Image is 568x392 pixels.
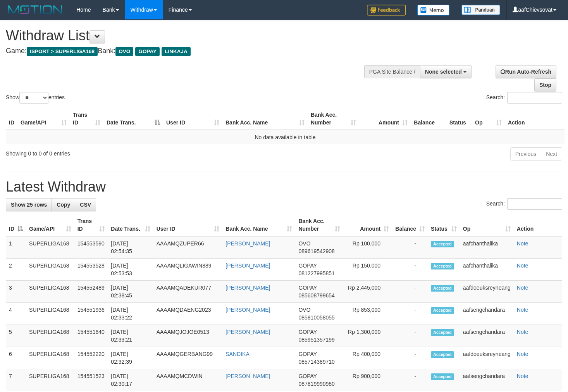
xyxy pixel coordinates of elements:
[517,307,528,313] a: Note
[298,248,334,254] span: Copy 089619542908 to clipboard
[26,369,74,391] td: SUPERLIGA168
[298,314,334,321] span: Copy 085810058055 to clipboard
[461,5,500,15] img: panduan.png
[446,108,472,130] th: Status
[343,347,392,369] td: Rp 400,000
[298,270,334,276] span: Copy 081227995851 to clipboard
[496,65,556,78] a: Run Auto-Refresh
[298,240,310,247] span: OVO
[74,347,108,369] td: 154552220
[298,381,334,387] span: Copy 087819990980 to clipboard
[80,202,91,208] span: CSV
[74,281,108,303] td: 154552489
[153,214,223,236] th: User ID: activate to sort column ascending
[26,281,74,303] td: SUPERLIGA168
[343,236,392,259] td: Rp 100,000
[364,65,420,78] div: PGA Site Balance /
[298,337,334,343] span: Copy 085951357199 to clipboard
[431,285,454,292] span: Accepted
[225,307,270,313] a: [PERSON_NAME]
[517,262,528,269] a: Note
[225,285,270,291] a: [PERSON_NAME]
[298,359,334,365] span: Copy 085714389710 to clipboard
[153,347,223,369] td: AAAAMQGERBANG99
[225,240,270,247] a: [PERSON_NAME]
[225,351,249,357] a: SANDIKA
[74,236,108,259] td: 154553590
[153,303,223,325] td: AAAAMQDAENG2023
[153,236,223,259] td: AAAAMQZUPER66
[115,47,133,56] span: OVO
[108,214,153,236] th: Date Trans.: activate to sort column ascending
[460,303,514,325] td: aafsengchandara
[108,303,153,325] td: [DATE] 02:33:22
[486,92,562,104] label: Search:
[507,198,562,210] input: Search:
[431,373,454,380] span: Accepted
[27,47,98,56] span: ISPORT > SUPERLIGA168
[57,202,70,208] span: Copy
[26,347,74,369] td: SUPERLIGA168
[298,373,317,379] span: GOPAY
[6,198,52,211] a: Show 25 rows
[108,259,153,281] td: [DATE] 02:53:53
[514,214,562,236] th: Action
[460,214,514,236] th: Op: activate to sort column ascending
[392,347,428,369] td: -
[460,325,514,347] td: aafsengchandara
[11,202,47,208] span: Show 25 rows
[26,259,74,281] td: SUPERLIGA168
[153,369,223,391] td: AAAAMQMCDWIN
[417,5,450,16] img: Button%20Memo.svg
[392,214,428,236] th: Balance: activate to sort column ascending
[517,240,528,247] a: Note
[431,351,454,358] span: Accepted
[6,259,26,281] td: 2
[6,369,26,391] td: 7
[135,47,160,56] span: GOPAY
[26,236,74,259] td: SUPERLIGA168
[6,108,17,130] th: ID
[343,214,392,236] th: Amount: activate to sort column ascending
[75,198,96,211] a: CSV
[428,214,460,236] th: Status: activate to sort column ascending
[6,347,26,369] td: 6
[295,214,343,236] th: Bank Acc. Number: activate to sort column ascending
[153,259,223,281] td: AAAAMQLIGAWIN889
[343,259,392,281] td: Rp 150,000
[74,214,108,236] th: Trans ID: activate to sort column ascending
[103,108,163,130] th: Date Trans.: activate to sort column descending
[6,236,26,259] td: 1
[6,281,26,303] td: 3
[517,373,528,379] a: Note
[420,65,472,78] button: None selected
[6,28,371,43] h1: Withdraw List
[343,369,392,391] td: Rp 900,000
[17,108,70,130] th: Game/API: activate to sort column ascending
[517,285,528,291] a: Note
[460,281,514,303] td: aafdoeuksreyneang
[52,198,75,211] a: Copy
[359,108,411,130] th: Amount: activate to sort column ascending
[507,92,562,104] input: Search:
[541,147,562,161] a: Next
[486,198,562,210] label: Search:
[108,347,153,369] td: [DATE] 02:32:39
[505,108,565,130] th: Action
[74,259,108,281] td: 154553528
[74,325,108,347] td: 154551840
[392,369,428,391] td: -
[460,347,514,369] td: aafdoeuksreyneang
[510,147,541,161] a: Previous
[431,263,454,269] span: Accepted
[411,108,446,130] th: Balance
[431,241,454,247] span: Accepted
[534,78,556,92] a: Stop
[392,259,428,281] td: -
[74,303,108,325] td: 154551936
[70,108,103,130] th: Trans ID: activate to sort column ascending
[108,325,153,347] td: [DATE] 02:33:21
[392,325,428,347] td: -
[108,236,153,259] td: [DATE] 02:54:35
[367,5,406,16] img: Feedback.jpg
